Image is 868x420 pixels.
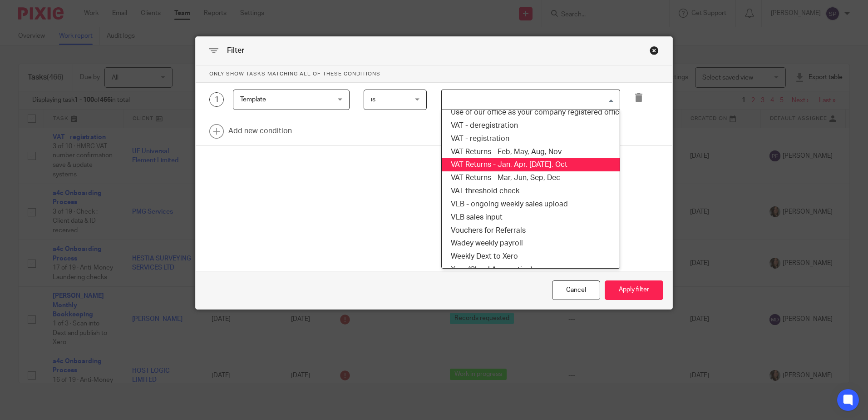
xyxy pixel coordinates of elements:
[442,106,620,119] li: Use of our office as your company registered office
[196,65,672,83] p: Only show tasks matching all of these conditions
[442,158,620,171] li: VAT Returns - Jan, Apr, [DATE], Oct
[442,145,620,159] li: VAT Returns - Feb, May, Aug, Nov
[371,96,375,103] span: is
[605,280,663,300] button: Apply filter
[227,47,244,54] span: Filter
[442,198,620,211] li: VLB - ongoing weekly sales upload
[442,185,620,198] li: VAT threshold check
[552,280,600,300] div: Close this dialog window
[442,263,620,276] li: Xero (Cloud Accounting)
[442,119,620,132] li: VAT - deregistration
[442,132,620,145] li: VAT - registration
[441,90,620,110] div: Search for option
[209,92,224,107] div: 1
[650,46,659,55] div: Close this dialog window
[240,96,266,103] span: Template
[442,224,620,237] li: Vouchers for Referrals
[443,92,615,108] input: Search for option
[442,250,620,263] li: Weekly Dext to Xero
[442,237,620,250] li: Wadey weekly payroll
[442,211,620,224] li: VLB sales input
[442,171,620,185] li: VAT Returns - Mar, Jun, Sep, Dec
